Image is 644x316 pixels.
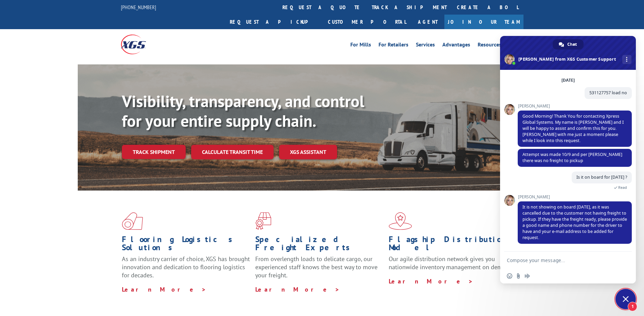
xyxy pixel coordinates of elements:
span: Read [618,185,627,190]
span: [PERSON_NAME] [518,104,632,108]
img: xgs-icon-flagship-distribution-model-red [389,212,412,230]
div: [DATE] [562,78,575,82]
b: Visibility, transparency, and control for your entire supply chain. [122,91,364,131]
a: For Mills [350,42,371,50]
a: Learn More > [122,285,206,293]
h1: Specialized Freight Experts [255,235,384,255]
img: xgs-icon-focused-on-flooring-red [255,212,271,230]
a: [PHONE_NUMBER] [121,4,156,11]
textarea: Compose your message... [507,257,614,263]
span: As an industry carrier of choice, XGS has brought innovation and dedication to flooring logistics... [122,255,250,279]
a: Resources [478,42,501,50]
div: Close chat [615,289,636,309]
a: Request a pickup [225,15,323,29]
span: Send a file [516,273,521,279]
span: 531127757 load no [589,90,627,96]
a: Advantages [442,42,470,50]
a: Agent [411,15,444,29]
span: Insert an emoji [507,273,512,279]
span: [PERSON_NAME] [518,195,632,199]
a: Services [416,42,435,50]
a: Customer Portal [323,15,411,29]
a: Calculate transit time [191,145,274,159]
p: From overlength loads to delicate cargo, our experienced staff knows the best way to move your fr... [255,255,384,285]
a: For Retailers [379,42,408,50]
span: Good Morning! Thank You for contacting Xpress Global Systems. My name is [PERSON_NAME] and I will... [522,113,624,143]
span: Is it on board for [DATE] ? [576,174,627,180]
span: Attempt was made 10/9 and per [PERSON_NAME] there was no freight to pickup [522,152,622,163]
h1: Flooring Logistics Solutions [122,235,250,255]
img: xgs-icon-total-supply-chain-intelligence-red [122,212,143,230]
h1: Flagship Distribution Model [389,235,517,255]
span: Chat [567,39,577,50]
a: XGS ASSISTANT [279,145,337,159]
span: 1 [628,302,637,311]
a: Track shipment [122,145,186,159]
a: Join Our Team [444,15,523,29]
span: It is not showing on board [DATE], as it was cancelled due to the customer not having freight to ... [522,204,627,240]
span: Our agile distribution network gives you nationwide inventory management on demand. [389,255,514,271]
a: Learn More > [255,285,340,293]
a: Learn More > [389,277,473,285]
div: Chat [553,39,584,50]
div: More channels [622,55,631,64]
span: Audio message [525,273,530,279]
